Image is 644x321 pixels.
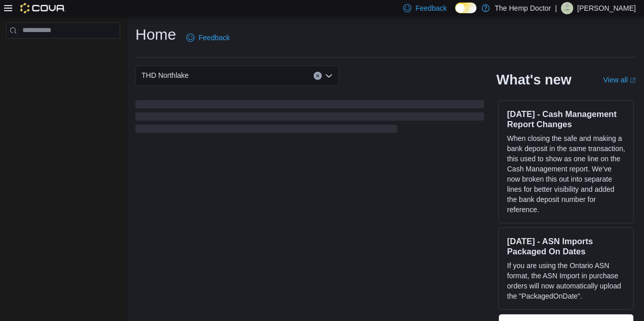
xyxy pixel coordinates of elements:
p: | [555,2,557,14]
div: Josh McLaughlin [561,2,573,14]
input: Dark Mode [455,3,477,13]
h3: [DATE] - Cash Management Report Changes [507,109,625,129]
span: Feedback [199,33,230,43]
span: Dark Mode [455,13,456,14]
p: When closing the safe and making a bank deposit in the same transaction, this used to show as one... [507,133,625,215]
p: [PERSON_NAME] [577,2,636,14]
span: THD Northlake [142,69,189,81]
p: The Hemp Doctor [495,2,551,14]
span: Feedback [415,3,446,13]
button: Clear input [314,72,322,80]
p: If you are using the Ontario ASN format, the ASN Import in purchase orders will now automatically... [507,260,625,301]
h3: [DATE] - ASN Imports Packaged On Dates [507,236,625,256]
nav: Complex example [6,41,120,65]
svg: External link [630,77,636,83]
a: View allExternal link [603,76,636,84]
a: Feedback [182,27,234,48]
button: Open list of options [325,72,333,80]
span: Loading [135,102,484,135]
h1: Home [135,24,176,45]
h2: What's new [496,72,571,88]
img: Cova [20,3,66,13]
